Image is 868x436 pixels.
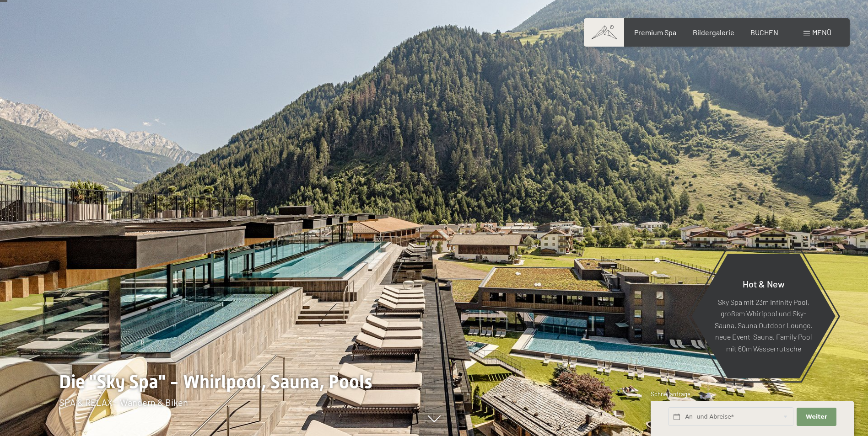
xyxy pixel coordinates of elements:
[693,28,734,37] a: Bildergalerie
[651,390,690,398] span: Schnellanfrage
[750,28,778,37] a: BUCHEN
[634,28,676,37] a: Premium Spa
[812,28,831,37] span: Menü
[797,408,836,426] button: Weiter
[806,413,827,421] span: Weiter
[691,253,836,379] a: Hot & New Sky Spa mit 23m Infinity Pool, großem Whirlpool und Sky-Sauna, Sauna Outdoor Lounge, ne...
[714,296,813,354] p: Sky Spa mit 23m Infinity Pool, großem Whirlpool und Sky-Sauna, Sauna Outdoor Lounge, neue Event-S...
[743,278,785,289] span: Hot & New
